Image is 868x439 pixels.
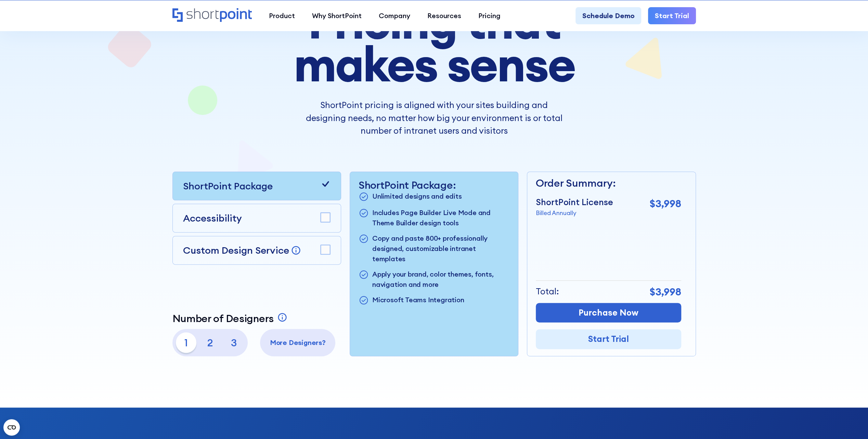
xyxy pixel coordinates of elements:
p: Includes Page Builder Live Mode and Theme Builder design tools [372,208,509,228]
a: Home [172,8,252,23]
p: ShortPoint pricing is aligned with your sites building and designing needs, no matter how big you... [306,99,562,137]
a: Pricing [470,7,509,24]
a: Resources [419,7,470,24]
p: 3 [224,332,244,353]
p: 1 [176,332,196,353]
p: ShortPoint Package [183,179,273,193]
p: Accessibility [183,211,242,225]
div: Pricing [478,11,501,21]
a: Why ShortPoint [303,7,370,24]
p: ShortPoint Package: [359,179,509,191]
div: Company [379,11,410,21]
button: Open CMP widget [3,419,20,436]
a: Purchase Now [536,303,681,323]
p: Total: [536,285,559,298]
iframe: Chat Widget [834,406,868,439]
a: Schedule Demo [575,7,641,24]
p: Microsoft Teams Integration [372,295,464,306]
div: Why ShortPoint [312,11,362,21]
p: 2 [200,332,220,353]
p: Billed Annually [536,209,613,217]
p: Custom Design Service [183,244,289,256]
a: Start Trial [536,329,681,349]
div: Product [269,11,295,21]
a: Number of Designers [172,312,289,324]
div: Resources [427,11,461,21]
p: ShortPoint License [536,196,613,209]
p: Apply your brand, color themes, fonts, navigation and more [372,269,509,290]
p: More Designers? [263,337,332,348]
a: Start Trial [648,7,696,24]
p: Unlimited designs and edits [372,191,462,202]
p: Number of Designers [172,312,274,324]
p: $3,998 [650,196,681,211]
p: Order Summary: [536,175,681,191]
a: Company [370,7,419,24]
a: Product [260,7,303,24]
p: $3,998 [650,284,681,300]
p: Copy and paste 800+ professionally designed, customizable intranet templates [372,233,509,264]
